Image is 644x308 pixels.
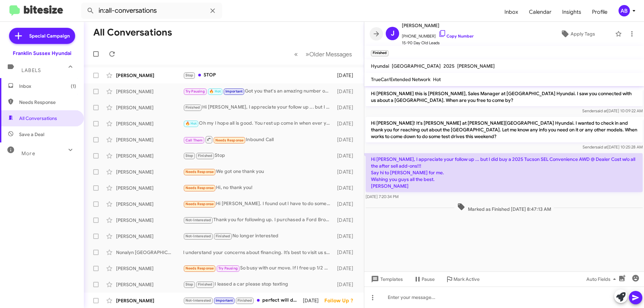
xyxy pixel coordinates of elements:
div: [DATE] [334,136,359,143]
span: Needs Response [185,202,214,206]
button: Previous [290,47,302,61]
span: Save a Deal [19,131,44,138]
div: [PERSON_NAME] [116,281,183,288]
a: Profile [587,2,613,22]
div: [PERSON_NAME] [116,185,183,191]
div: [PERSON_NAME] [116,201,183,207]
span: Older Messages [309,51,352,58]
span: 2025 [443,63,454,69]
span: 15-90 Day Old Leads [402,40,474,46]
div: [PERSON_NAME] [116,72,183,79]
div: [PERSON_NAME] [116,152,183,159]
span: All Conversations [19,115,57,122]
div: [DATE] [334,120,359,127]
span: 🔥 Hot [185,121,197,126]
div: Hi [PERSON_NAME], I appreciate your follow up ... but I did buy a 2025 Tucson SEL Convenience AWD... [183,104,334,111]
span: TrueCar/Extended Network [371,76,430,82]
span: Templates [370,273,403,285]
span: Try Pausing [218,266,238,270]
div: [PERSON_NAME] [116,136,183,143]
div: So busy with our move. If I free up 1/2 day, I'll check back. Thanks [183,264,334,272]
span: Finished [216,234,230,238]
span: Important [216,298,233,303]
div: [DATE] [303,297,324,304]
div: [PERSON_NAME] [116,265,183,272]
div: Inbound Call [183,135,334,144]
p: Hi [PERSON_NAME], I appreciate your follow up ... but I did buy a 2025 Tucson SEL Convenience AWD... [366,153,643,192]
span: [PERSON_NAME] [402,21,474,29]
div: [PERSON_NAME] [116,120,183,127]
span: [PERSON_NAME] [457,63,495,69]
span: Sender [DATE] 10:09:22 AM [582,108,643,113]
p: Hi [PERSON_NAME]! It's [PERSON_NAME] at [PERSON_NAME][GEOGRAPHIC_DATA] Hyundai. I wanted to check... [366,117,643,142]
div: [PERSON_NAME] [116,169,183,175]
span: Marked as Finished [DATE] 8:47:13 AM [454,203,554,212]
div: Hi, no thank you! [183,184,334,192]
span: Apply Tags [571,28,595,40]
span: Not-Interested [185,234,211,238]
div: [DATE] [334,104,359,111]
span: Special Campaign [29,33,70,39]
span: Stop [185,282,194,287]
button: AB [613,5,637,16]
div: [DATE] [334,265,359,272]
div: [DATE] [334,249,359,256]
a: Inbox [499,2,524,22]
span: Stop [185,73,194,77]
span: Needs Response [185,186,214,190]
span: » [306,50,309,58]
button: Mark Active [440,273,485,285]
small: Finished [371,50,388,56]
div: AB [619,5,630,16]
span: More [21,150,35,157]
div: [PERSON_NAME] [116,104,183,111]
button: Apply Tags [543,28,612,40]
div: Franklin Sussex Hyundai [13,50,71,57]
div: Hi [PERSON_NAME]. I found out I have to do some major repairs on my house so I'm going to hold of... [183,200,334,208]
span: Finished [185,105,200,110]
div: Nonalyn [GEOGRAPHIC_DATA] [116,249,183,256]
span: Mark Active [453,273,480,285]
span: J [391,28,394,39]
p: Hi [PERSON_NAME] this is [PERSON_NAME], Sales Manager at [GEOGRAPHIC_DATA] Hyundai. I saw you con... [366,87,643,106]
span: Finished [198,153,213,158]
span: Not-Interested [185,298,211,303]
a: Calendar [524,2,557,22]
div: [DATE] [334,233,359,240]
div: No longer interested [183,232,334,240]
a: Special Campaign [9,28,75,44]
div: Oh my I hope all is good. You rest up come in when ever you are feeling better [183,120,334,127]
div: [PERSON_NAME] [116,297,183,304]
span: 🔥 Hot [209,89,221,94]
span: Stop [185,153,194,158]
span: [GEOGRAPHIC_DATA] [392,63,441,69]
div: Thank you for following up. I purchased a Ford Bronco. [183,216,334,224]
input: Search [81,3,222,19]
span: « [294,50,298,58]
span: Not-Interested [185,218,211,222]
span: Try Pausing [185,89,205,94]
nav: Page navigation example [290,47,356,61]
div: [DATE] [334,72,359,79]
div: Follow Up ? [324,297,359,304]
span: Inbox [19,83,76,89]
span: (1) [71,83,76,89]
button: Pause [408,273,440,285]
span: Needs Response [19,99,76,106]
a: Insights [557,2,587,22]
span: said at [595,108,607,113]
span: Labels [21,67,41,73]
span: Finished [198,282,213,287]
div: [PERSON_NAME] [116,233,183,240]
div: [DATE] [334,88,359,95]
h1: All Conversations [93,27,172,38]
div: [DATE] [334,152,359,159]
span: Needs Response [185,266,214,270]
span: Important [225,89,243,94]
div: STOP [183,71,334,79]
span: Pause [422,273,435,285]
